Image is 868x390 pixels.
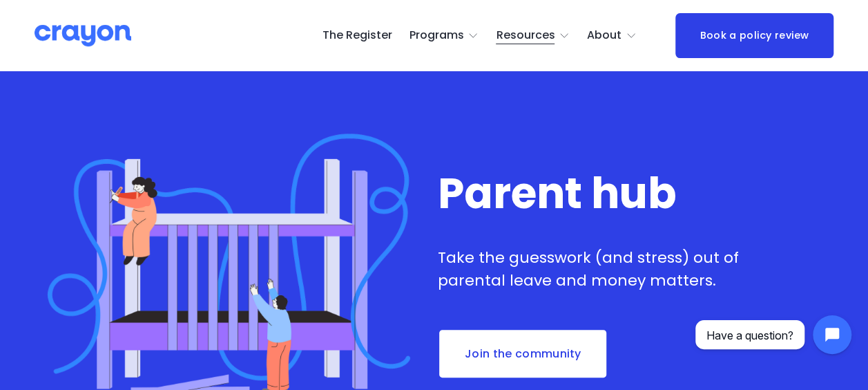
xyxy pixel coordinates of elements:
[587,25,637,47] a: folder dropdown
[409,25,479,47] a: folder dropdown
[438,246,766,292] p: Take the guesswork (and stress) out of parental leave and money matters.
[438,328,608,380] a: Join the community
[496,25,570,47] a: folder dropdown
[322,25,392,47] a: The Register
[438,171,766,216] h1: Parent hub
[35,24,131,48] img: Crayon
[675,13,833,59] a: Book a policy review
[496,26,554,46] span: Resources
[409,26,464,46] span: Programs
[587,26,621,46] span: About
